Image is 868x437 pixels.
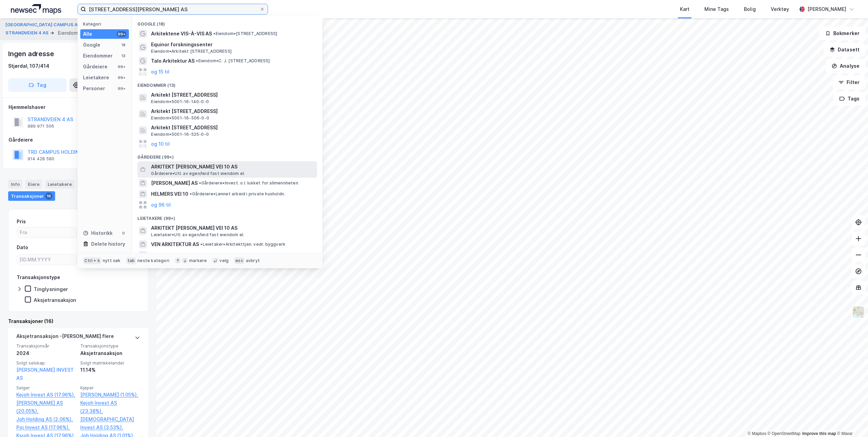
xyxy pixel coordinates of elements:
div: Transaksjoner (16) [8,317,148,325]
div: 18 [121,42,126,48]
span: VEN ARKITEKTUR AS [151,240,199,248]
input: Fra [17,227,77,238]
div: 2024 [16,349,76,357]
a: [PERSON_NAME] AS (20.05%), [16,399,76,415]
div: Transaksjonstype [17,273,60,281]
span: ARKITEKT AS [151,251,182,259]
div: 16 [45,193,52,199]
a: [PERSON_NAME] INVEST AS [16,367,74,381]
div: Eiendom [58,29,78,37]
div: Gårdeiere [9,136,148,144]
button: Tags [834,92,865,106]
div: neste kategori [137,258,169,263]
span: ARKITEKT [PERSON_NAME] VEI 10 AS [151,163,314,171]
button: Analyse [826,59,865,73]
a: Poj Invest AS (17.96%), [16,423,76,432]
div: 99+ [117,31,126,37]
span: Talo Arkitektur AS [151,57,195,65]
span: ARKITEKT [PERSON_NAME] VEI 10 AS [151,224,314,232]
span: Arkitekt [STREET_ADDRESS] [151,91,314,99]
div: Mine Tags [704,5,729,13]
div: Ingen adresse [8,48,55,59]
span: Eiendom • 5001-16-506-0-0 [151,115,209,121]
span: Gårdeiere • Lønnet arbeid i private husholdn. [190,191,285,197]
img: Z [852,306,865,319]
div: 989 971 506 [28,124,54,129]
span: • [199,180,201,185]
input: DD.MM.YYYY [17,255,77,265]
div: 914 428 580 [28,156,54,162]
div: Tinglysninger [34,286,68,292]
button: og 96 til [151,201,171,209]
span: Eiendom • Arkitekt [STREET_ADDRESS] [151,49,232,54]
a: OpenStreetMap [768,431,801,436]
div: Bolig [744,5,756,13]
div: Alle [83,30,92,38]
div: Historikk [83,229,113,237]
div: Delete history [91,240,125,248]
span: Solgt selskap [16,360,76,366]
span: Arkitekt [STREET_ADDRESS] [151,107,314,115]
div: Info [8,180,22,189]
div: Eiendommer (13) [132,77,322,90]
span: Kjøper [80,385,140,391]
span: Eiendom • 5001-16-140-0-0 [151,99,209,104]
div: Gårdeiere [83,63,107,71]
button: Bokmerker [819,27,865,40]
div: tab [126,257,136,264]
div: Datasett [77,180,103,189]
span: HELMERS VEI 10 [151,190,188,198]
div: Leietakere (99+) [132,210,322,223]
span: • [196,58,198,63]
div: Kategori [83,21,129,27]
span: Eiendom • [STREET_ADDRESS] [213,31,277,36]
div: 99+ [117,86,126,91]
span: Leietaker • Arkitekttjen. vedr. byggverk [200,242,285,247]
div: Leietakere [83,74,109,82]
button: og 10 til [151,140,170,148]
div: 11.14% [80,366,140,374]
div: Google [83,41,100,49]
span: Eiendom • C. J. [STREET_ADDRESS] [196,58,270,64]
div: [PERSON_NAME] [807,5,846,13]
div: 99+ [117,75,126,80]
div: Dato [17,243,28,252]
button: STRANDVEIEN 4 AS [5,30,50,36]
a: Joh Holding AS (2.06%), [16,415,76,423]
span: [PERSON_NAME] AS [151,179,198,187]
img: logo.a4113a55bc3d86da70a041830d287a7e.svg [11,4,61,14]
div: Aksjetransaksjon [34,297,76,303]
span: Transaksjonstype [80,343,140,349]
div: Verktøy [771,5,789,13]
span: • [200,242,202,247]
div: markere [189,258,207,263]
div: Eiendommer [83,52,113,60]
a: Kejoh Invest AS (17.96%), [16,391,76,399]
button: Datasett [824,43,865,56]
button: Tag [8,78,67,92]
a: Mapbox [748,431,766,436]
div: Aksjetransaksjon [80,349,140,357]
a: [PERSON_NAME] (1.05%), [80,391,140,399]
div: Aksjetransaksjon - [PERSON_NAME] flere [16,332,114,343]
div: Eiere [25,180,42,189]
span: Solgt matrikkelandel [80,360,140,366]
div: Stjørdal, 107/414 [8,62,49,70]
div: Leietakere [45,180,74,189]
div: Pris [17,217,26,226]
span: Eiendom • 5001-16-525-0-0 [151,132,209,137]
a: [DEMOGRAPHIC_DATA] Invest AS (3.53%), [80,415,140,432]
span: Gårdeiere • Utl. av egen/leid fast eiendom el. [151,171,245,176]
a: Improve this map [802,431,836,436]
div: esc [234,257,245,264]
span: Arkitektene VIS-À-VIS AS [151,30,212,38]
iframe: Chat Widget [834,404,868,437]
button: [GEOGRAPHIC_DATA] CAMPUS AS [5,21,82,28]
div: Google (18) [132,16,322,28]
div: 13 [121,53,126,59]
button: Filter [833,76,865,89]
button: og 15 til [151,68,169,76]
div: velg [219,258,229,263]
div: Kart [680,5,689,13]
